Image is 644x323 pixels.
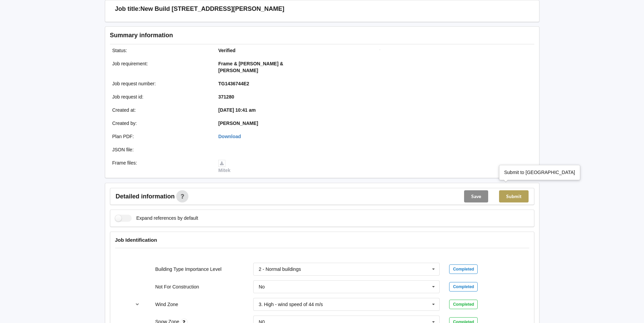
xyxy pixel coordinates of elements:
[131,298,144,310] button: reference-toggle
[218,160,231,173] a: Mitek
[218,107,256,113] b: [DATE] 10:41 am
[108,159,214,174] div: Frame files :
[108,47,214,54] div: Status :
[110,31,426,39] h3: Summary information
[218,94,234,100] b: 371280
[108,146,214,153] div: JSON file :
[218,48,236,53] b: Verified
[108,133,214,140] div: Plan PDF :
[449,282,478,292] div: Completed
[115,215,198,222] label: Expand references by default
[155,266,221,272] label: Building Type Importance Level
[108,60,214,74] div: Job requirement :
[108,93,214,100] div: Job request id :
[259,302,323,307] div: 3. High - wind speed of 44 m/s
[504,169,575,176] div: Submit to [GEOGRAPHIC_DATA]
[116,193,175,199] span: Detailed information
[449,300,478,309] div: Completed
[155,284,199,289] label: Not For Construction
[115,237,529,243] h4: Job Identification
[218,61,283,73] b: Frame & [PERSON_NAME] & [PERSON_NAME]
[218,121,258,126] b: [PERSON_NAME]
[108,80,214,87] div: Job request number :
[115,5,141,13] h3: Job title:
[218,134,241,139] a: Download
[218,81,249,86] b: TG1436744E2
[108,107,214,113] div: Created at :
[141,5,284,13] h3: New Build [STREET_ADDRESS][PERSON_NAME]
[259,267,301,272] div: 2 - Normal buildings
[449,264,478,274] div: Completed
[499,190,529,202] button: Submit
[108,120,214,127] div: Created by :
[259,284,265,289] div: No
[155,302,178,307] label: Wind Zone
